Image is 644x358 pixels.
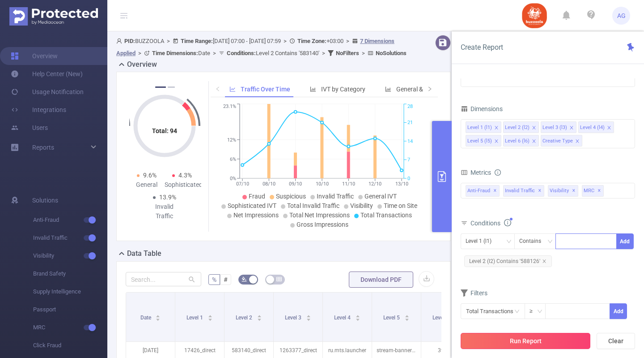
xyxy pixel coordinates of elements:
span: Level 2 (l2) Contains '588126' [464,255,552,267]
span: Invalid Traffic [317,193,354,200]
span: Level 5 [383,315,401,321]
div: Invalid Traffic [147,202,182,221]
h2: Overview [127,59,157,70]
i: icon: close [494,125,499,131]
i: icon: down [506,239,512,245]
tspan: 0 [407,176,410,181]
img: Protected Media [9,7,98,26]
span: BUZZOOLA [DATE] 07:00 - [DATE] 07:59 +03:00 [116,38,407,56]
span: Gross Impressions [297,221,348,228]
b: Time Zone: [297,38,326,44]
tspan: 28 [407,104,413,110]
i: icon: left [215,86,220,91]
span: ✕ [572,185,576,196]
i: icon: info-circle [495,169,501,176]
span: Net Impressions [233,211,279,219]
span: 13.9% [159,194,176,201]
i: icon: caret-down [404,317,409,320]
span: Total Invalid Traffic [287,202,339,209]
div: Level 1 (l1) [466,234,498,249]
span: > [210,50,219,56]
b: Time Range: [181,38,213,44]
i: icon: close [569,125,574,131]
span: Reports [32,144,54,151]
i: icon: caret-up [257,314,262,316]
tspan: Total: 94 [152,127,177,134]
div: Level 5 (l5) [467,135,492,147]
span: > [319,50,328,56]
span: Level 2 [236,315,254,321]
li: Creative Type [541,135,582,147]
span: Visibility [548,185,578,197]
h2: Data Table [127,248,161,259]
span: Conditions [470,220,511,227]
span: Click Fraud [33,336,107,354]
i: icon: bar-chart [310,86,316,92]
span: Level 3 [285,315,303,321]
button: Add [616,233,634,249]
i: icon: caret-up [156,314,161,316]
i: icon: close [494,139,499,144]
span: 4.3% [178,172,192,179]
div: Sort [257,314,262,319]
span: Date [140,315,153,321]
div: Creative Type [542,135,573,147]
div: Contains [519,234,547,249]
button: 2 [168,86,175,88]
span: General IVT [364,193,397,200]
span: IVT by Category [321,86,365,93]
span: Time on Site [384,202,417,209]
span: Level 1 [186,315,204,321]
li: Level 6 (l6) [503,135,539,147]
a: Users [11,119,48,137]
button: Clear [597,333,635,349]
li: Level 5 (l5) [466,135,501,147]
i: icon: user [116,38,124,44]
span: Anti-Fraud [33,211,107,229]
i: icon: caret-down [156,317,161,320]
i: icon: close [575,139,580,144]
b: Time Dimensions : [152,50,198,56]
i: icon: close [607,125,611,131]
i: icon: bar-chart [385,86,391,92]
span: ✕ [493,185,497,196]
button: Download PDF [349,272,413,288]
span: Create Report [461,43,503,52]
b: No Filters [336,50,359,56]
i: icon: caret-up [404,314,409,316]
i: icon: close [532,125,536,131]
input: Search... [126,272,201,286]
i: icon: caret-down [208,317,212,320]
span: > [359,50,368,56]
a: Help Center (New) [11,65,83,83]
a: Usage Notification [11,83,84,101]
div: General [129,180,165,190]
span: # [224,276,228,283]
button: 1 [155,86,166,88]
i: icon: caret-up [306,314,311,316]
div: Level 2 (l2) [505,122,530,134]
li: Level 1 (l1) [466,121,501,133]
span: General & Sophisticated IVT by Category [396,86,508,93]
span: Solutions [32,191,58,209]
tspan: 0% [230,176,236,181]
span: Invalid Traffic [503,185,544,197]
i: icon: info-circle [504,219,511,226]
tspan: 13/10 [395,181,408,187]
tspan: 6% [230,156,236,162]
div: Level 4 (l4) [580,122,605,134]
i: icon: caret-up [355,314,360,316]
div: Sophisticated [165,180,200,190]
i: icon: down [547,239,553,245]
tspan: 7 [407,157,410,163]
span: Brand Safety [33,265,107,283]
b: Conditions : [227,50,256,56]
span: ✕ [597,185,601,196]
div: ≥ [530,304,539,319]
span: Date [152,50,210,56]
span: Invalid Traffic [33,229,107,247]
i: icon: caret-up [208,314,212,316]
div: Level 6 (l6) [505,135,530,147]
a: Integrations [11,101,66,119]
span: MRC [33,319,107,336]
